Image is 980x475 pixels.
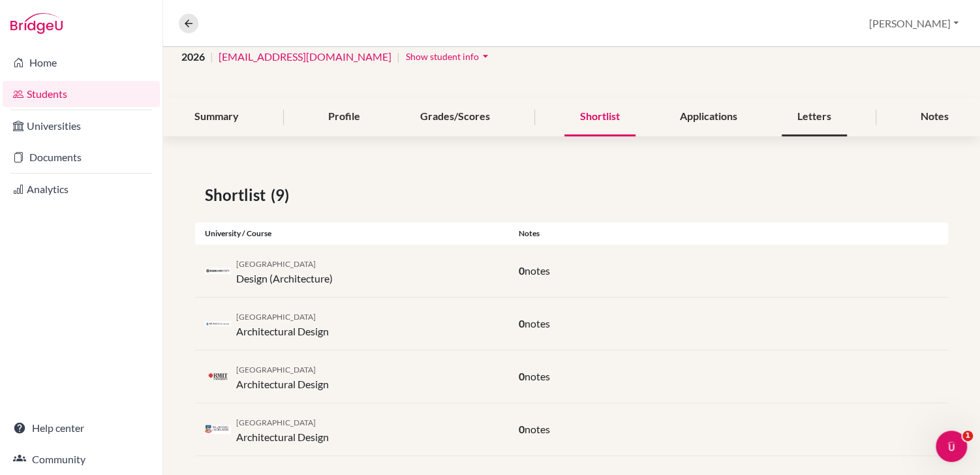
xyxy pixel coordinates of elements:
[936,431,967,462] iframe: Intercom live chat
[236,361,329,392] div: Architectural Design
[525,370,550,382] span: notes
[962,431,973,441] span: 1
[3,415,160,441] a: Help center
[405,98,506,136] div: Grades/Scores
[3,144,160,170] a: Documents
[10,13,63,34] img: Bridge-U
[205,367,231,386] img: au_rmi_sgd703tb.png
[236,414,329,445] div: Architectural Design
[236,255,333,286] div: Design (Architecture)
[664,98,753,136] div: Applications
[3,81,160,107] a: Students
[205,268,231,273] img: au_deak_sen28fpu.png
[525,317,550,329] span: notes
[236,312,316,322] span: [GEOGRAPHIC_DATA]
[210,49,213,65] span: |
[195,228,509,239] div: University / Course
[3,176,160,202] a: Analytics
[863,11,964,36] button: [PERSON_NAME]
[3,446,160,472] a: Community
[397,49,400,65] span: |
[179,98,254,136] div: Summary
[519,423,525,435] span: 0
[519,264,525,277] span: 0
[205,183,271,207] span: Shortlist
[509,228,948,239] div: Notes
[181,49,205,65] span: 2026
[3,50,160,76] a: Home
[313,98,376,136] div: Profile
[564,98,635,136] div: Shortlist
[525,264,550,277] span: notes
[405,46,493,67] button: Show student infoarrow_drop_down
[905,98,964,136] div: Notes
[236,365,316,375] span: [GEOGRAPHIC_DATA]
[271,183,294,207] span: (9)
[479,50,492,63] i: arrow_drop_down
[519,317,525,329] span: 0
[236,308,329,339] div: Architectural Design
[519,370,525,382] span: 0
[219,49,391,65] a: [EMAIL_ADDRESS][DOMAIN_NAME]
[205,425,231,434] img: au_ade_iqg3nvvk.jpeg
[236,259,316,269] span: [GEOGRAPHIC_DATA]
[406,51,479,62] span: Show student info
[525,423,550,435] span: notes
[3,113,160,139] a: Universities
[236,418,316,427] span: [GEOGRAPHIC_DATA]
[782,98,847,136] div: Letters
[205,321,231,326] img: au_mona_ym2ob9o7.png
